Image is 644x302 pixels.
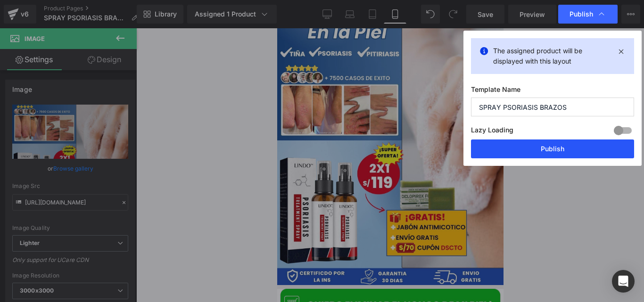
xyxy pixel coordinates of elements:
div: Open Intercom Messenger [612,270,635,293]
span: Publish [570,10,593,18]
label: Lazy Loading [471,124,513,139]
p: The assigned product will be displayed with this layout [493,46,612,66]
label: Template Name [471,85,634,98]
button: Publish [471,139,634,158]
